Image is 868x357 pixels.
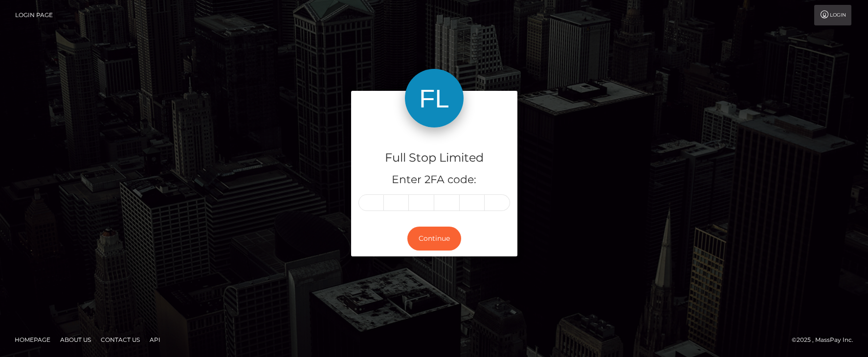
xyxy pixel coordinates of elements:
a: Homepage [11,332,54,347]
a: Login Page [15,5,53,25]
a: Contact Us [97,332,144,347]
a: Login [814,5,851,25]
h5: Enter 2FA code: [358,172,510,188]
img: Full Stop Limited [405,69,464,127]
h4: Full Stop Limited [358,149,510,167]
a: About Us [56,332,95,347]
a: API [146,332,164,347]
div: © 2025 , MassPay Inc. [792,335,861,345]
button: Continue [407,227,461,251]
